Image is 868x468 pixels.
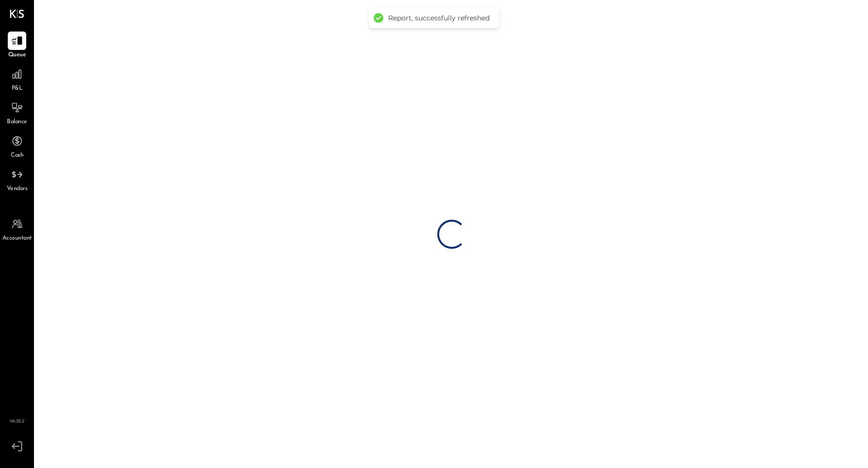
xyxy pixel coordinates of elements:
[0,215,33,243] a: Accountant
[0,98,33,127] a: Balance
[7,118,27,127] span: Balance
[2,234,32,243] span: Accountant
[0,132,33,160] a: Cash
[11,151,23,160] span: Cash
[0,32,33,60] a: Queue
[0,165,33,194] a: Vendors
[8,51,26,60] span: Queue
[0,65,33,93] a: P&L
[388,14,490,22] div: Report, successfully refreshed
[12,84,23,93] span: P&L
[7,185,28,194] span: Vendors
